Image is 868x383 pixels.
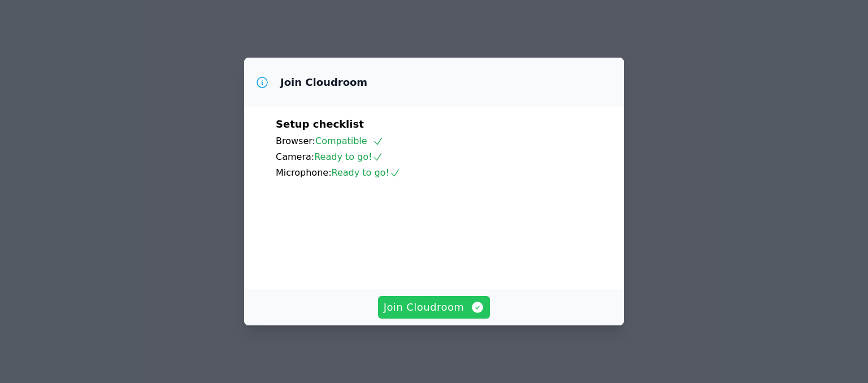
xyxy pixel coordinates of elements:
[280,76,367,89] h3: Join Cloudroom
[276,136,315,146] span: Browser:
[384,299,485,315] span: Join Cloudroom
[314,151,383,162] span: Ready to go!
[378,296,491,319] button: Join Cloudroom
[315,136,384,146] span: Compatible
[276,118,364,130] span: Setup checklist
[332,167,401,178] span: Ready to go!
[276,151,314,162] span: Camera:
[276,167,332,178] span: Microphone:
